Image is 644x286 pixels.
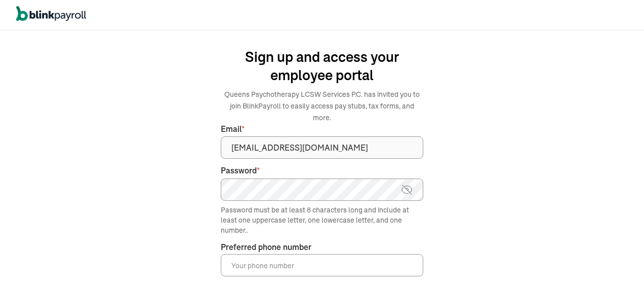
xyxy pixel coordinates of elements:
[224,90,420,122] span: Queens Psychotherapy LCSW Services P.C. has invited you to join BlinkPayroll to easily access pay...
[221,254,423,276] input: Your phone number
[221,48,423,84] h1: Sign up and access your employee portal
[221,241,311,253] label: Preferred phone number
[16,6,86,21] img: logo
[221,136,423,159] input: Your email address
[221,165,423,176] label: Password
[400,184,413,196] img: eye
[221,205,423,235] div: Password must be at least 8 characters long and include at least one uppercase letter, one lowerc...
[221,123,423,135] label: Email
